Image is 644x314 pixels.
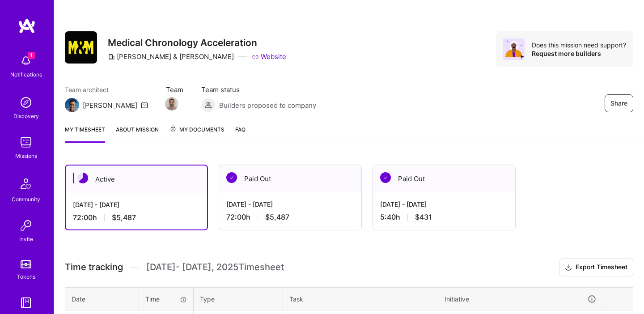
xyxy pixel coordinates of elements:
[166,96,178,111] a: Team Member Avatar
[503,38,525,60] img: Avatar
[108,52,234,61] div: [PERSON_NAME] & [PERSON_NAME]
[226,212,354,222] div: 72:00 h
[19,234,33,244] div: Invite
[17,272,35,281] div: Tokens
[65,98,79,112] img: Team Architect
[13,111,39,121] div: Discovery
[17,294,35,312] img: guide book
[65,31,97,64] img: Company Logo
[169,125,225,143] a: My Documents
[235,125,246,143] a: FAQ
[166,85,183,94] span: Team
[169,125,225,135] span: My Documents
[219,165,361,192] div: Paid Out
[83,101,137,110] div: [PERSON_NAME]
[66,165,207,193] div: Active
[252,52,286,61] a: Website
[112,213,136,222] span: $5,487
[141,102,148,109] i: icon Mail
[146,262,284,273] span: [DATE] - [DATE] , 2025 Timesheet
[380,199,508,209] div: [DATE] - [DATE]
[532,41,626,49] div: Does this mission need support?
[610,99,627,108] span: Share
[415,212,432,222] span: $431
[73,200,200,209] div: [DATE] - [DATE]
[201,98,216,112] img: Builders proposed to company
[15,151,37,161] div: Missions
[65,262,123,273] span: Time tracking
[265,212,289,222] span: $5,487
[605,94,633,112] button: Share
[10,70,42,79] div: Notifications
[559,259,633,276] button: Export Timesheet
[77,173,88,183] img: Active
[283,287,438,310] th: Task
[17,133,35,151] img: teamwork
[219,101,316,110] span: Builders proposed to company
[380,212,508,222] div: 5:40 h
[15,173,37,195] img: Community
[65,85,148,94] span: Team architect
[145,294,187,304] div: Time
[226,199,354,209] div: [DATE] - [DATE]
[28,52,35,59] span: 1
[445,294,597,304] div: Initiative
[108,37,286,48] h3: Medical Chronology Acceleration
[17,93,35,111] img: discovery
[73,213,200,222] div: 72:00 h
[201,85,316,94] span: Team status
[194,287,283,310] th: Type
[116,125,159,143] a: About Mission
[532,49,626,58] div: Request more builders
[18,18,36,34] img: logo
[165,97,178,110] img: Team Member Avatar
[17,216,35,234] img: Invite
[65,287,139,310] th: Date
[226,172,237,183] img: Paid Out
[380,172,391,183] img: Paid Out
[17,52,35,70] img: bell
[21,260,31,268] img: tokens
[565,263,572,272] i: icon Download
[65,125,105,143] a: My timesheet
[373,165,515,192] div: Paid Out
[108,53,115,60] i: icon CompanyGray
[12,195,40,204] div: Community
